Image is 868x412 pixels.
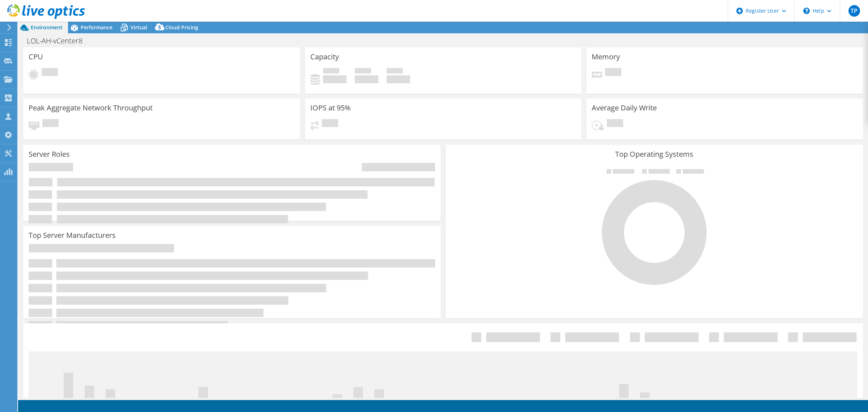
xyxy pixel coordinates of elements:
span: Virtual [131,24,147,31]
span: Total [387,68,403,75]
h3: IOPS at 95% [310,104,351,112]
span: Pending [42,119,59,129]
h3: Memory [592,53,620,61]
span: Used [323,68,339,75]
h3: Top Server Manufacturers [29,231,116,239]
h3: Server Roles [29,150,70,158]
span: Pending [605,68,621,78]
span: Pending [322,119,338,129]
h4: 0 GiB [387,75,410,83]
span: Environment [31,24,63,31]
span: TP [848,5,860,17]
h3: Peak Aggregate Network Throughput [29,104,153,112]
svg: \n [803,8,810,14]
h3: CPU [29,53,43,61]
span: Pending [42,68,58,78]
h4: 0 GiB [355,75,378,83]
h3: Capacity [310,53,339,61]
span: Cloud Pricing [165,24,198,31]
h3: Average Daily Write [592,104,657,112]
h3: Top Operating Systems [451,150,858,158]
h1: LOL-AH-vCenter8 [24,37,94,45]
span: Performance [81,24,112,31]
span: Free [355,68,371,75]
h4: 0 GiB [323,75,346,83]
span: Pending [607,119,623,129]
